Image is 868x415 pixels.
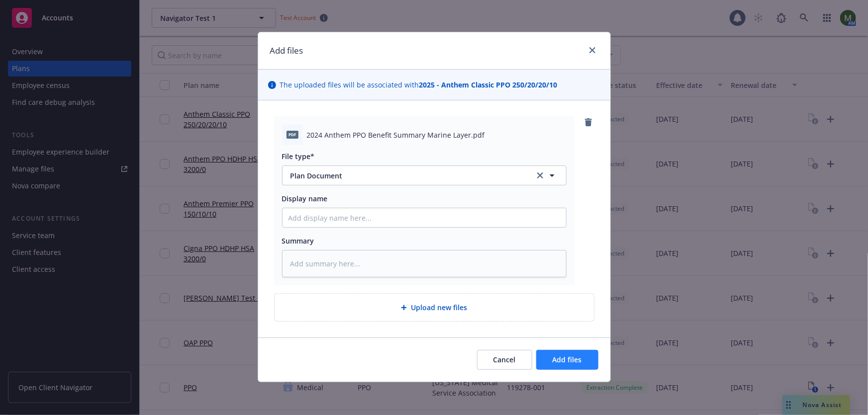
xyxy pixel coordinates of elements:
a: clear selection [534,169,546,181]
span: Upload new files [411,302,467,313]
span: The uploaded files will be associated with [280,80,558,90]
div: Upload new files [274,293,594,322]
span: Summary [282,236,314,246]
span: Plan Document [290,170,521,181]
span: Display name [282,194,328,203]
input: Add display name here... [283,208,566,227]
button: Plan Documentclear selection [282,166,567,185]
h1: Add files [270,44,303,57]
span: pdf [287,131,298,138]
button: Add files [536,350,598,370]
a: remove [582,116,594,128]
span: File type* [282,152,315,161]
strong: 2025 - Anthem Classic PPO 250/20/20/10 [419,80,558,89]
span: 2024 Anthem PPO Benefit Summary Marine Layer.pdf [307,130,485,140]
span: Add files [553,355,582,364]
button: Cancel [477,350,532,370]
span: Cancel [493,355,516,364]
a: close [586,44,598,56]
